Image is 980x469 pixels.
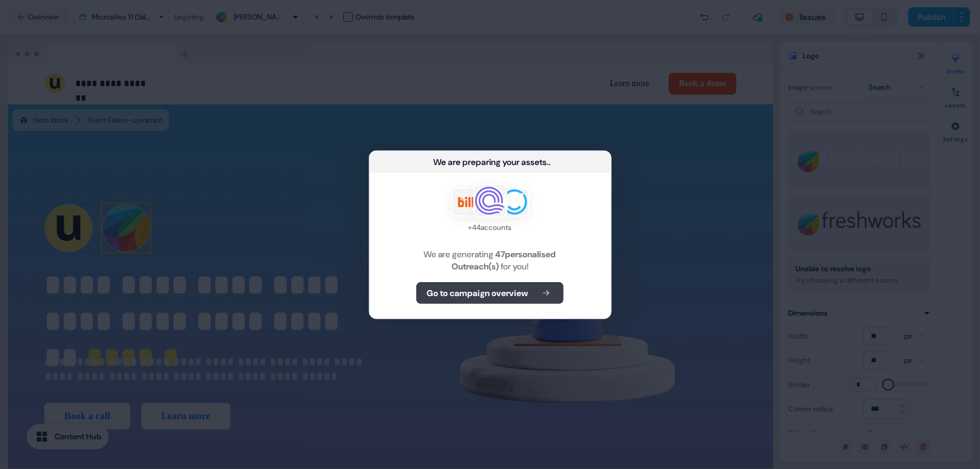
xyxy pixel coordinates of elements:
div: We are generating for you! [384,248,596,272]
button: Go to campaign overview [416,282,564,304]
b: Go to campaign overview [427,287,528,299]
b: 47 personalised Outreach(s) [451,249,556,272]
div: + 44 accounts [451,221,529,234]
div: We are preparing your assets [433,156,547,168]
div: ... [547,156,551,168]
